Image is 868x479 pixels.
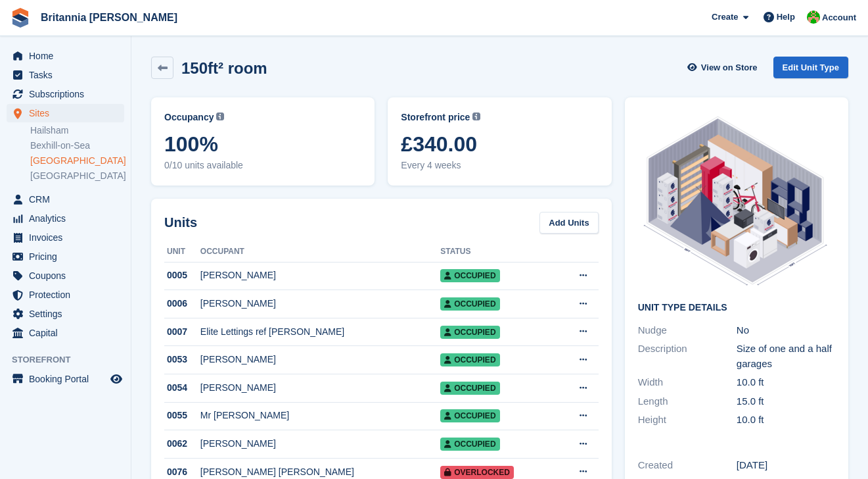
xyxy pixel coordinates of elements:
[200,465,440,479] div: [PERSON_NAME] [PERSON_NAME]
[200,325,440,339] div: Elite Lettings ref [PERSON_NAME]
[638,303,835,313] h2: Unit Type details
[108,371,124,387] a: Preview store
[7,324,124,342] a: menu
[7,47,124,65] a: menu
[638,375,737,390] div: Width
[164,159,361,172] span: 0/10 units available
[686,57,763,78] a: View on Store
[29,209,108,228] span: Analytics
[200,437,440,451] div: [PERSON_NAME]
[638,341,737,371] div: Description
[638,458,737,473] div: Created
[401,159,598,172] span: Every 4 weeks
[164,353,200,366] div: 0053
[164,132,361,156] span: 100%
[35,7,183,28] a: Britannia [PERSON_NAME]
[712,11,738,24] span: Create
[29,324,108,342] span: Capital
[638,323,737,338] div: Nudge
[181,59,267,77] h2: 150ft² room
[7,305,124,323] a: menu
[11,8,30,28] img: stora-icon-8386f47178a22dfd0bd8f6a31ec36ba5ce8667c1dd55bd0f319d3a0aa187defe.svg
[440,466,514,479] span: Overlocked
[440,438,499,451] span: Occupied
[164,381,200,395] div: 0054
[164,268,200,282] div: 0005
[737,413,835,428] div: 10.0 ft
[7,247,124,266] a: menu
[440,241,555,263] th: Status
[7,266,124,285] a: menu
[807,11,820,24] img: Wendy Thorp
[7,286,124,304] a: menu
[773,57,848,78] a: Edit Unit Type
[7,104,124,122] a: menu
[164,325,200,339] div: 0007
[164,297,200,311] div: 0006
[29,104,108,122] span: Sites
[401,111,470,124] span: Storefront price
[638,394,737,409] div: Length
[638,111,835,292] img: 150FT.png
[164,465,200,479] div: 0076
[164,111,214,124] span: Occupancy
[200,241,440,263] th: Occupant
[440,297,499,311] span: Occupied
[737,458,835,473] div: [DATE]
[29,305,108,323] span: Settings
[216,113,224,120] img: icon-info-grey-7440780725fd019a000dd9b08b2336e03edf1995a4989e88bcd33f0948082b44.svg
[440,382,499,395] span: Occupied
[200,268,440,282] div: [PERSON_NAME]
[29,247,108,266] span: Pricing
[7,85,124,103] a: menu
[29,370,108,388] span: Booking Portal
[29,286,108,304] span: Protection
[29,85,108,103] span: Subscriptions
[30,124,124,137] a: Hailsham
[30,155,124,167] a: [GEOGRAPHIC_DATA]
[7,66,124,84] a: menu
[164,409,200,422] div: 0055
[440,353,499,366] span: Occupied
[29,266,108,285] span: Coupons
[777,11,795,24] span: Help
[29,66,108,84] span: Tasks
[7,190,124,209] a: menu
[7,370,124,388] a: menu
[822,11,856,24] span: Account
[7,228,124,247] a: menu
[539,212,598,234] a: Add Units
[164,437,200,451] div: 0062
[200,353,440,366] div: [PERSON_NAME]
[440,269,499,282] span: Occupied
[200,381,440,395] div: [PERSON_NAME]
[701,61,758,74] span: View on Store
[7,209,124,228] a: menu
[30,170,124,182] a: [GEOGRAPHIC_DATA]
[638,413,737,428] div: Height
[737,341,835,371] div: Size of one and a half garages
[164,213,197,232] h2: Units
[12,353,131,366] span: Storefront
[737,394,835,409] div: 15.0 ft
[472,113,480,120] img: icon-info-grey-7440780725fd019a000dd9b08b2336e03edf1995a4989e88bcd33f0948082b44.svg
[164,241,200,263] th: Unit
[440,409,499,422] span: Occupied
[29,228,108,247] span: Invoices
[200,409,440,422] div: Mr [PERSON_NAME]
[737,323,835,338] div: No
[30,139,124,152] a: Bexhill-on-Sea
[200,297,440,311] div: [PERSON_NAME]
[29,190,108,209] span: CRM
[29,47,108,65] span: Home
[440,326,499,339] span: Occupied
[401,132,598,156] span: £340.00
[737,375,835,390] div: 10.0 ft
